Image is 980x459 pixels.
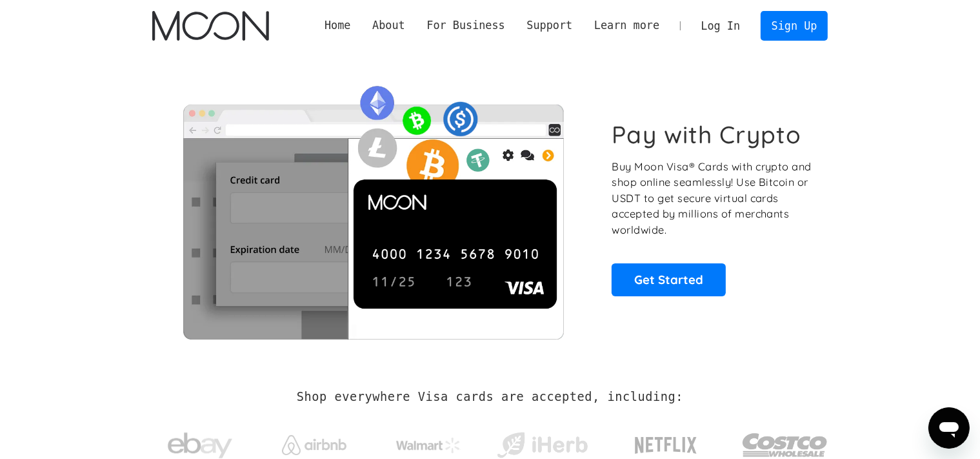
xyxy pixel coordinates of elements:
[416,17,516,34] div: For Business
[928,407,970,449] iframe: Button to launch messaging window
[396,438,461,453] img: Walmart
[372,17,405,34] div: About
[526,17,572,34] div: Support
[152,11,269,41] img: Moon Logo
[761,11,828,40] a: Sign Up
[152,11,269,41] a: home
[314,17,361,34] a: Home
[612,263,726,296] a: Get Started
[594,17,659,34] div: Learn more
[426,17,505,34] div: For Business
[361,17,415,34] div: About
[612,120,801,149] h1: Pay with Crypto
[516,17,583,34] div: Support
[297,390,683,404] h2: Shop everywhere Visa cards are accepted, including:
[690,12,751,40] a: Log In
[583,17,670,34] div: Learn more
[282,435,346,455] img: Airbnb
[612,159,814,238] p: Buy Moon Visa® Cards with crypto and shop online seamlessly! Use Bitcoin or USDT to get secure vi...
[152,77,594,339] img: Moon Cards let you spend your crypto anywhere Visa is accepted.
